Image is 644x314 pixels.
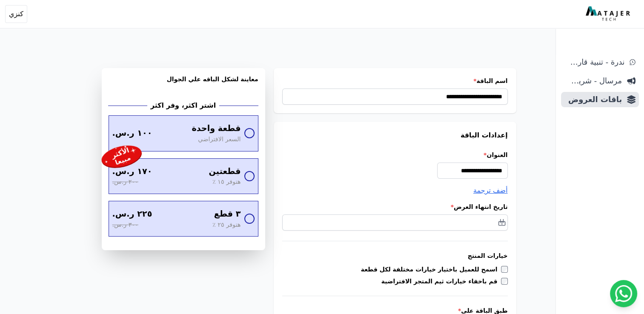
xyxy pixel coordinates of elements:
span: ٢٢٥ ر.س. [112,208,152,220]
label: تاريخ انتهاء العرض [282,203,508,211]
span: ندرة - تنبية قارب علي النفاذ [564,56,624,68]
button: أضف ترجمة [473,186,508,196]
h3: إعدادات الباقة [282,130,508,140]
span: ٣٠٠ ر.س. [112,220,138,230]
span: السعر الافتراضي [198,135,240,144]
button: كنزي [5,5,27,23]
span: كنزي [9,9,23,19]
span: مرسال - شريط دعاية [564,75,622,87]
label: قم باخفاء خيارات ثيم المتجر الافتراضية [381,277,501,285]
span: ٢٠٠ ر.س. [112,177,138,187]
span: ١٠٠ ر.س. [112,127,152,140]
span: باقات العروض [564,94,622,106]
h3: خيارات المنتج [282,251,508,260]
label: العنوان [282,151,508,159]
label: اسم الباقة [282,77,508,85]
span: قطعتين [209,166,240,178]
span: هتوفر ٢٥ ٪ [212,220,241,230]
label: اسمح للعميل باختيار خيارات مختلفة لكل قطعة [361,265,501,274]
span: هتوفر ١٥ ٪ [212,177,241,187]
span: ١٧٠ ر.س. [112,166,152,178]
img: MatajerTech Logo [586,6,632,22]
h3: معاينة لشكل الباقه علي الجوال [109,75,258,94]
span: أضف ترجمة [473,186,508,194]
span: قطعة واحدة [192,123,240,135]
div: الأكثر مبيعا [109,146,134,168]
h2: اشتر اكثر، وفر اكثر [151,100,216,111]
span: ٣ قطع [214,208,241,220]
